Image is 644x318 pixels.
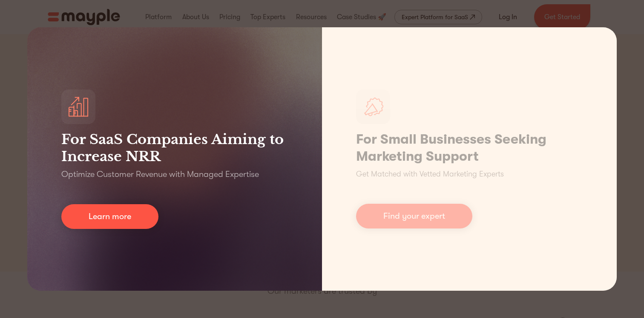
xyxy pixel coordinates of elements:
a: Find your expert [356,204,472,228]
h3: For SaaS Companies Aiming to Increase NRR [61,131,288,165]
p: Optimize Customer Revenue with Managed Expertise [61,168,259,180]
h1: For Small Businesses Seeking Marketing Support [356,131,583,165]
a: Learn more [61,204,158,229]
p: Get Matched with Vetted Marketing Experts [356,168,504,180]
